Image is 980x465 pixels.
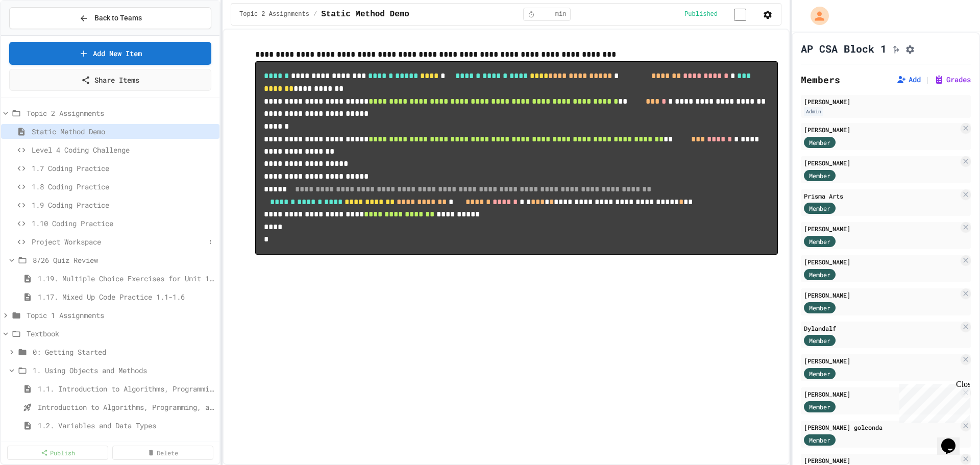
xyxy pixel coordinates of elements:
span: Level 4 Coding Challenge [32,144,215,155]
div: [PERSON_NAME] [804,97,968,106]
iframe: chat widget [895,380,970,423]
span: 1. Using Objects and Methods [33,365,215,376]
button: Back to Teams [9,7,211,29]
span: Member [809,138,830,147]
input: publish toggle [722,9,758,21]
div: Chat with us now!Close [4,4,70,65]
span: 1.19. Multiple Choice Exercises for Unit 1a (1.1-1.6) [38,273,215,284]
span: 8/26 Quiz Review [33,255,215,265]
a: Share Items [9,69,211,91]
div: Dylandalf [804,324,959,333]
span: Topic 1 Assignments [27,310,215,321]
div: [PERSON_NAME] [804,389,959,399]
div: My Account [800,4,831,28]
div: [PERSON_NAME] [804,456,959,465]
div: [PERSON_NAME] [804,158,959,167]
span: 1.7 Coding Practice [32,163,215,174]
span: Published [684,10,718,18]
span: Member [809,435,830,445]
button: Click to see fork details [891,42,901,55]
h1: AP CSA Block 1 [801,41,887,56]
span: 0: Getting Started [33,347,215,357]
span: Member [809,336,830,345]
span: 1.10 Coding Practice [32,218,215,229]
span: Static Method Demo [321,8,409,20]
span: Topic 2 Assignments [27,108,215,118]
span: Member [809,270,830,279]
span: 1.2. Variables and Data Types [38,420,215,431]
button: Grades [934,75,971,85]
div: [PERSON_NAME] golconda [804,423,959,432]
span: / [313,10,317,18]
button: Assignment Settings [905,42,915,55]
span: Member [809,369,830,378]
h2: Members [801,72,840,87]
button: Add [896,75,921,85]
span: Textbook [27,328,215,339]
span: 1.9 Coding Practice [32,200,215,210]
a: Add New Item [9,42,211,65]
span: Member [809,303,830,312]
div: Prisma Arts [804,191,959,201]
span: Static Method Demo [32,126,215,137]
span: Member [809,171,830,180]
span: Introduction to Algorithms, Programming, and Compilers [38,402,215,412]
span: 1.8 Coding Practice [32,181,215,192]
div: [PERSON_NAME] [804,224,959,233]
div: Content is published and visible to students [684,8,758,20]
div: [PERSON_NAME] [804,290,959,300]
span: 1.17. Mixed Up Code Practice 1.1-1.6 [38,291,215,302]
div: [PERSON_NAME] [804,356,959,365]
button: More options [205,237,215,247]
span: Back to Teams [94,13,142,23]
a: Publish [7,446,108,460]
span: Member [809,237,830,246]
div: [PERSON_NAME] [804,257,959,266]
div: [PERSON_NAME] [804,125,959,134]
span: | [925,74,930,86]
span: Project Workspace [32,236,205,247]
div: Admin [804,107,823,116]
span: 1.1. Introduction to Algorithms, Programming, and Compilers [38,383,215,394]
span: Member [809,402,830,411]
iframe: chat widget [937,424,970,455]
span: Topic 2 Assignments [239,10,309,18]
span: Member [809,204,830,213]
span: min [555,10,567,18]
a: Delete [112,446,213,460]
